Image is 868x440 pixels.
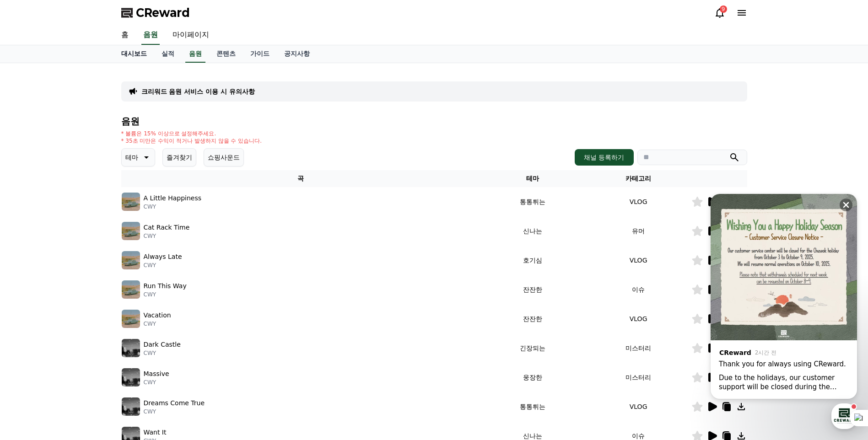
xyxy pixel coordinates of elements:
[144,428,167,437] p: Want It
[586,275,691,304] td: 이슈
[480,170,586,187] th: 테마
[586,246,691,275] td: VLOG
[144,408,205,415] p: CWY
[480,246,586,275] td: 호기심
[84,304,95,311] span: 대화
[29,304,34,311] span: 홈
[144,379,169,386] p: CWY
[586,363,691,392] td: 미스터리
[162,148,196,166] button: 즐겨찾기
[121,116,747,126] h4: 음원
[144,398,205,408] p: Dreams Come True
[144,281,187,291] p: Run This Way
[586,392,691,421] td: VLOG
[121,130,262,137] p: * 볼륨은 15% 이상으로 설정해주세요.
[144,340,181,349] p: Dark Castle
[480,187,586,216] td: 통통튀는
[185,45,205,63] a: 음원
[122,251,140,269] img: music
[204,148,244,166] button: 쇼핑사운드
[121,5,190,20] a: CReward
[60,290,118,313] a: 대화
[714,7,725,18] a: 9
[144,320,171,327] p: CWY
[3,290,60,313] a: 홈
[144,311,171,320] p: Vacation
[209,45,243,63] a: 콘텐츠
[144,349,181,357] p: CWY
[136,5,190,20] span: CReward
[114,26,136,45] a: 홈
[125,151,138,164] p: 테마
[121,137,262,145] p: * 35초 미만은 수익이 적거나 발생하지 않을 수 있습니다.
[144,223,190,232] p: Cat Rack Time
[118,290,176,313] a: 설정
[144,232,190,240] p: CWY
[144,193,202,203] p: A Little Happiness
[480,216,586,246] td: 신나는
[154,45,182,63] a: 실적
[144,291,187,298] p: CWY
[480,333,586,363] td: 긴장되는
[122,368,140,386] img: music
[586,333,691,363] td: 미스터리
[586,304,691,333] td: VLOG
[480,275,586,304] td: 잔잔한
[141,304,152,311] span: 설정
[114,45,154,63] a: 대시보드
[480,392,586,421] td: 통통튀는
[141,26,160,45] a: 음원
[480,363,586,392] td: 웅장한
[480,304,586,333] td: 잔잔한
[575,149,633,166] button: 채널 등록하기
[277,45,317,63] a: 공지사항
[141,87,255,96] a: 크리워드 음원 서비스 이용 시 유의사항
[122,339,140,357] img: music
[586,187,691,216] td: VLOG
[121,170,480,187] th: 곡
[243,45,277,63] a: 가이드
[122,310,140,328] img: music
[144,252,182,262] p: Always Late
[586,170,691,187] th: 카테고리
[122,397,140,416] img: music
[122,222,140,240] img: music
[122,193,140,211] img: music
[122,280,140,299] img: music
[121,148,155,166] button: 테마
[144,203,202,210] p: CWY
[144,369,169,379] p: Massive
[165,26,216,45] a: 마이페이지
[144,262,182,269] p: CWY
[586,216,691,246] td: 유머
[720,5,727,13] div: 9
